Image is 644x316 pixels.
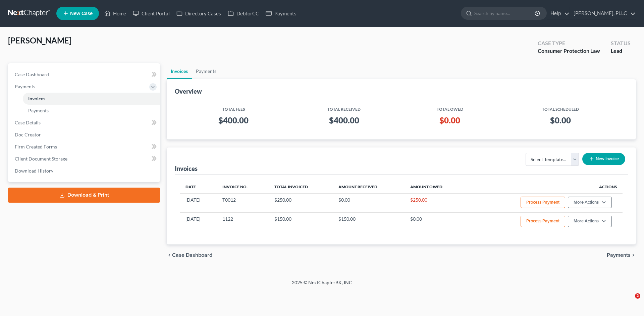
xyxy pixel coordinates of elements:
span: Payments [28,108,49,113]
span: Payments [607,252,631,258]
td: T0012 [217,194,269,212]
th: Total Invoiced [269,180,333,193]
h3: $0.00 [504,115,617,126]
a: Payments [23,105,160,117]
span: 2 [635,293,640,299]
a: Case Details [9,117,160,129]
span: Case Dashboard [15,72,49,77]
div: Case Type [538,39,600,47]
td: $0.00 [333,194,405,212]
td: [DATE] [180,212,217,231]
span: Case Dashboard [172,252,212,258]
th: Total Owed [401,103,498,112]
button: Process Payment [521,216,565,227]
div: Status [611,39,631,47]
button: New Invoice [582,153,625,165]
th: Total Received [287,103,401,112]
th: Total Scheduled [498,103,623,112]
span: New Case [70,11,93,16]
span: Invoices [28,96,45,101]
button: Payments chevron_right [607,252,636,258]
span: Case Details [15,120,41,125]
a: Invoices [23,93,160,105]
a: Case Dashboard [9,69,160,81]
div: Lead [611,47,631,55]
button: chevron_left Case Dashboard [167,252,212,258]
th: Actions [467,180,623,193]
button: More Actions [568,197,612,208]
th: Total Fees [180,103,287,112]
td: $150.00 [269,212,333,231]
a: Download History [9,165,160,177]
th: Amount Owed [405,180,467,193]
td: 1122 [217,212,269,231]
button: Process Payment [521,197,565,208]
a: DebtorCC [224,7,262,19]
a: [PERSON_NAME], PLLC [570,7,636,19]
a: Help [547,7,570,19]
iframe: Intercom live chat [621,293,637,309]
th: Amount Received [333,180,405,193]
th: Date [180,180,217,193]
div: Consumer Protection Law [538,47,600,55]
span: [PERSON_NAME] [8,35,71,45]
th: Invoice No. [217,180,269,193]
h3: $400.00 [185,115,281,126]
h3: $400.00 [292,115,396,126]
span: Download History [15,168,53,174]
span: Doc Creator [15,132,41,137]
a: Client Document Storage [9,153,160,165]
a: Invoices [167,63,192,79]
i: chevron_left [167,252,172,258]
div: Overview [175,87,202,95]
div: 2025 © NextChapterBK, INC [131,279,513,291]
span: Client Document Storage [15,156,67,162]
span: Payments [15,84,35,89]
td: [DATE] [180,194,217,212]
button: More Actions [568,216,612,227]
td: $250.00 [269,194,333,212]
td: $0.00 [405,212,467,231]
div: Invoices [175,165,198,173]
i: chevron_right [631,252,636,258]
a: Client Portal [129,7,173,19]
input: Search by name... [474,7,536,19]
a: Payments [262,7,300,19]
td: $250.00 [405,194,467,212]
a: Doc Creator [9,129,160,141]
a: Download & Print [8,188,160,203]
a: Directory Cases [173,7,224,19]
h3: $0.00 [407,115,493,126]
a: Payments [192,63,220,79]
a: Firm Created Forms [9,141,160,153]
a: Home [101,7,129,19]
span: Firm Created Forms [15,144,57,149]
td: $150.00 [333,212,405,231]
